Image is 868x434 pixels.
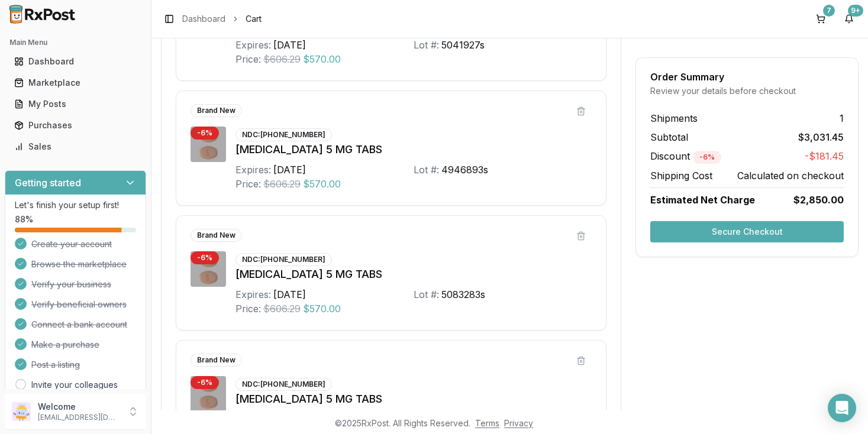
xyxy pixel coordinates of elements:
[303,302,341,316] span: $570.00
[798,130,844,144] span: $3,031.45
[441,38,485,52] div: 5041927s
[235,391,592,407] div: [MEDICAL_DATA] 5 MG TABS
[693,151,721,164] div: - 6 %
[811,9,830,28] button: 7
[5,52,146,71] button: Dashboard
[38,413,120,422] p: [EMAIL_ADDRESS][DOMAIN_NAME]
[235,163,271,177] div: Expires:
[235,287,271,302] div: Expires:
[650,221,844,242] button: Secure Checkout
[793,193,844,207] span: $2,850.00
[31,238,112,250] span: Create your account
[263,52,301,66] span: $606.29
[191,376,226,412] img: Eliquis 5 MG TABS
[235,141,592,158] div: [MEDICAL_DATA] 5 MG TABS
[5,95,146,114] button: My Posts
[191,376,219,389] div: - 6 %
[235,253,332,266] div: NDC: [PHONE_NUMBER]
[31,339,99,351] span: Make a purchase
[441,287,485,302] div: 5083283s
[441,163,488,177] div: 4946893s
[191,104,242,117] div: Brand New
[235,302,261,316] div: Price:
[246,13,262,25] span: Cart
[263,177,301,191] span: $606.29
[191,354,242,367] div: Brand New
[14,77,137,89] div: Marketplace
[191,127,219,140] div: - 6 %
[191,251,219,264] div: - 6 %
[9,38,141,47] h2: Main Menu
[650,111,698,125] span: Shipments
[14,119,137,131] div: Purchases
[182,13,225,25] a: Dashboard
[15,213,33,225] span: 88 %
[805,149,844,164] span: -$181.45
[31,258,127,270] span: Browse the marketplace
[273,38,306,52] div: [DATE]
[5,73,146,92] button: Marketplace
[303,52,341,66] span: $570.00
[263,302,301,316] span: $606.29
[9,115,141,136] a: Purchases
[848,5,863,17] div: 9+
[14,141,137,153] div: Sales
[191,229,242,242] div: Brand New
[191,251,226,287] img: Eliquis 5 MG TABS
[38,401,120,413] p: Welcome
[12,402,31,421] img: User avatar
[5,5,80,24] img: RxPost Logo
[650,130,688,144] span: Subtotal
[9,136,141,157] a: Sales
[31,299,127,310] span: Verify beneficial owners
[273,287,306,302] div: [DATE]
[303,177,341,191] span: $570.00
[235,38,271,52] div: Expires:
[14,56,137,67] div: Dashboard
[273,163,306,177] div: [DATE]
[31,359,80,371] span: Post a listing
[235,378,332,391] div: NDC: [PHONE_NUMBER]
[14,98,137,110] div: My Posts
[235,266,592,283] div: [MEDICAL_DATA] 5 MG TABS
[504,418,533,428] a: Privacy
[650,72,844,82] div: Order Summary
[650,85,844,97] div: Review your details before checkout
[235,177,261,191] div: Price:
[5,137,146,156] button: Sales
[15,199,136,211] p: Let's finish your setup first!
[191,127,226,162] img: Eliquis 5 MG TABS
[414,287,439,302] div: Lot #:
[5,116,146,135] button: Purchases
[475,418,499,428] a: Terms
[9,72,141,93] a: Marketplace
[823,5,835,17] div: 7
[414,38,439,52] div: Lot #:
[828,394,856,422] div: Open Intercom Messenger
[650,150,721,162] span: Discount
[414,163,439,177] div: Lot #:
[737,169,844,183] span: Calculated on checkout
[31,278,111,290] span: Verify your business
[9,51,141,72] a: Dashboard
[840,111,844,125] span: 1
[840,9,859,28] button: 9+
[15,176,81,190] h3: Getting started
[650,169,712,183] span: Shipping Cost
[9,93,141,115] a: My Posts
[31,379,118,391] a: Invite your colleagues
[650,194,755,206] span: Estimated Net Charge
[31,319,127,331] span: Connect a bank account
[235,52,261,66] div: Price:
[182,13,262,25] nav: breadcrumb
[235,128,332,141] div: NDC: [PHONE_NUMBER]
